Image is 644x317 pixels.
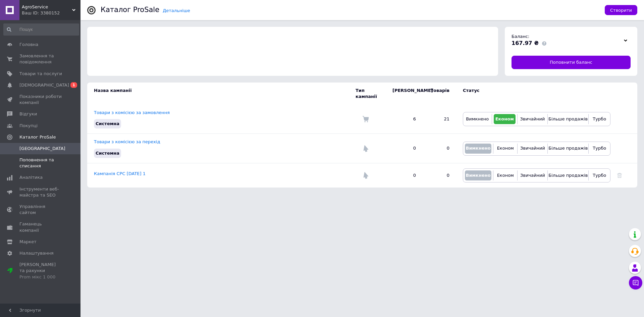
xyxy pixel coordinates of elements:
div: Каталог ProSale [101,6,159,13]
td: 21 [423,105,456,134]
a: Товари з комісією за перехід [94,139,160,144]
button: Економ [494,114,516,124]
span: Звичайний [520,173,545,178]
button: Вимкнено [465,144,491,154]
a: Видалити [617,173,622,178]
span: Відгуки [19,111,37,117]
img: Комісія за перехід [362,172,369,179]
a: Товари з комісією за замовлення [94,110,170,115]
span: Поповнення та списання [19,157,62,169]
td: [PERSON_NAME] [386,83,423,105]
span: Більше продажів [548,116,588,121]
span: Налаштування [19,250,54,256]
span: Вимкнено [466,173,490,178]
div: Ваш ID: 3380152 [22,10,80,16]
a: Поповнити баланс [512,56,631,69]
button: Турбо [590,170,608,180]
span: Турбо [593,146,606,151]
span: Турбо [593,116,606,121]
span: 167.97 ₴ [512,40,539,46]
img: Комісія за перехід [362,145,369,152]
button: Економ [495,170,516,180]
button: Турбо [590,144,608,154]
span: Економ [497,146,514,151]
button: Створити [605,5,637,15]
span: Системна [96,121,119,126]
button: Вимкнено [465,114,490,124]
span: Каталог ProSale [19,134,56,140]
input: Пошук [3,23,79,36]
button: Звичайний [519,114,546,124]
td: Назва кампанії [87,83,356,105]
span: Більше продажів [548,146,588,151]
span: [DEMOGRAPHIC_DATA] [19,82,69,88]
button: Звичайний [519,170,546,180]
span: Більше продажів [548,173,588,178]
span: AgroService [22,4,72,10]
span: Показники роботи компанії [19,94,62,106]
button: Вимкнено [465,170,491,180]
span: 1 [70,82,77,88]
td: Тип кампанії [356,83,386,105]
span: Покупці [19,123,38,129]
span: Маркет [19,239,37,245]
div: Prom мікс 1 000 [19,274,62,280]
button: Турбо [590,114,608,124]
span: Баланс: [512,34,529,39]
span: Поповнити баланс [550,59,592,65]
button: Більше продажів [549,114,587,124]
button: Більше продажів [549,144,587,154]
td: 6 [386,105,423,134]
button: Більше продажів [549,170,587,180]
td: 0 [386,163,423,188]
span: Турбо [593,173,606,178]
span: [PERSON_NAME] та рахунки [19,262,62,280]
span: Управління сайтом [19,204,62,216]
span: [GEOGRAPHIC_DATA] [19,146,65,152]
span: Звичайний [520,146,545,151]
span: Замовлення та повідомлення [19,53,62,65]
span: Головна [19,42,38,48]
span: Економ [497,173,514,178]
td: 0 [423,163,456,188]
span: Гаманець компанії [19,221,62,233]
span: Створити [610,8,632,13]
td: Статус [456,83,610,105]
span: Товари та послуги [19,71,62,77]
td: Товарів [423,83,456,105]
a: Детальніше [163,8,190,13]
a: Кампанія CPC [DATE] 1 [94,171,146,176]
td: 0 [423,134,456,163]
span: Вимкнено [466,116,489,121]
td: 0 [386,134,423,163]
span: Вимкнено [466,146,490,151]
img: Комісія за замовлення [362,116,369,122]
span: Економ [495,116,514,121]
button: Чат з покупцем [629,276,642,289]
button: Звичайний [519,144,546,154]
span: Системна [96,151,119,156]
span: Інструменти веб-майстра та SEO [19,186,62,198]
span: Звичайний [520,116,545,121]
button: Економ [495,144,516,154]
span: Аналітика [19,174,43,180]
